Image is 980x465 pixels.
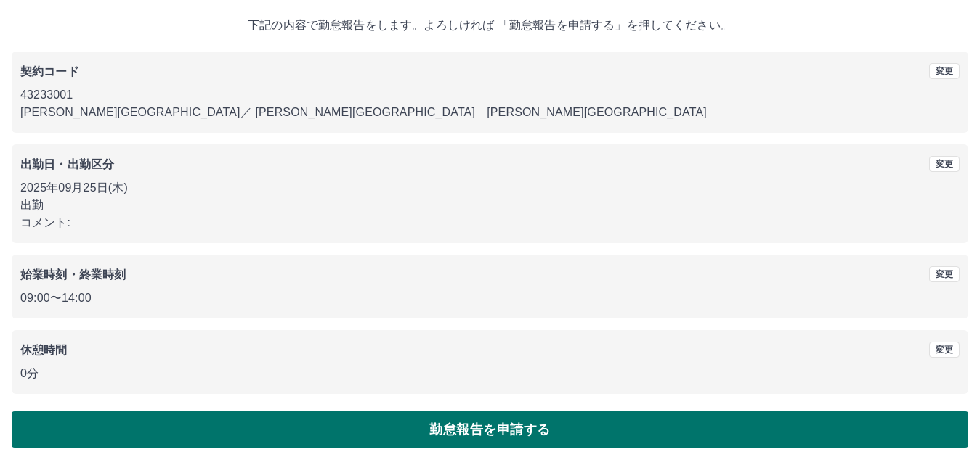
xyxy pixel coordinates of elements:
[20,289,960,307] p: 09:00 〜 14:00
[929,342,960,358] button: 変更
[12,17,968,34] p: 下記の内容で勤怠報告をします。よろしければ 「勤怠報告を申請する」を押してください。
[20,158,114,170] b: 出勤日・出勤区分
[20,344,68,356] b: 休憩時間
[20,65,79,78] b: 契約コード
[929,266,960,282] button: 変更
[20,268,126,281] b: 始業時刻・終業時刻
[12,411,968,448] button: 勤怠報告を申請する
[20,197,960,214] p: 出勤
[20,214,960,231] p: コメント:
[929,156,960,172] button: 変更
[20,179,960,197] p: 2025年09月25日(木)
[929,63,960,79] button: 変更
[20,365,960,382] p: 0分
[20,86,960,104] p: 43233001
[20,104,960,121] p: [PERSON_NAME][GEOGRAPHIC_DATA] ／ [PERSON_NAME][GEOGRAPHIC_DATA] [PERSON_NAME][GEOGRAPHIC_DATA]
